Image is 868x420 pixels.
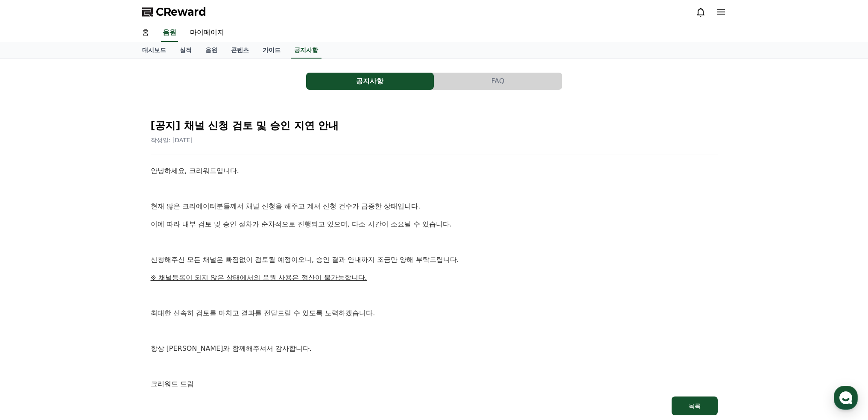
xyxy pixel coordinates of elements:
a: 홈 [135,24,156,42]
a: 가이드 [256,42,287,59]
button: FAQ [434,73,562,90]
div: 목록 [689,402,701,410]
a: 실적 [173,42,199,59]
p: 크리워드 드림 [151,379,718,390]
a: 음원 [199,42,224,59]
h2: [공지] 채널 신청 검토 및 승인 지연 안내 [151,119,718,132]
a: CReward [142,5,206,19]
p: 신청해주신 모든 채널은 빠짐없이 검토될 예정이오니, 승인 결과 안내까지 조금만 양해 부탁드립니다. [151,254,718,265]
p: 현재 많은 크리에이터분들께서 채널 신청을 해주고 계셔 신청 건수가 급증한 상태입니다. [151,201,718,212]
p: 이에 따라 내부 검토 및 승인 절차가 순차적으로 진행되고 있으며, 다소 시간이 소요될 수 있습니다. [151,219,718,230]
a: 마이페이지 [183,24,231,42]
a: 공지사항 [291,42,321,59]
a: 콘텐츠 [224,42,256,59]
span: 작성일: [DATE] [151,137,193,144]
a: 목록 [151,397,718,415]
a: FAQ [434,73,562,90]
span: CReward [156,5,206,19]
a: 음원 [161,24,178,42]
p: 최대한 신속히 검토를 마치고 결과를 전달드릴 수 있도록 노력하겠습니다. [151,308,718,319]
u: ※ 채널등록이 되지 않은 상태에서의 음원 사용은 정산이 불가능합니다. [151,273,367,282]
a: 공지사항 [306,73,434,90]
p: 항상 [PERSON_NAME]와 함께해주셔서 감사합니다. [151,343,718,354]
button: 공지사항 [306,73,434,90]
button: 목록 [672,397,718,415]
p: 안녕하세요, 크리워드입니다. [151,165,718,176]
a: 대시보드 [135,42,173,59]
